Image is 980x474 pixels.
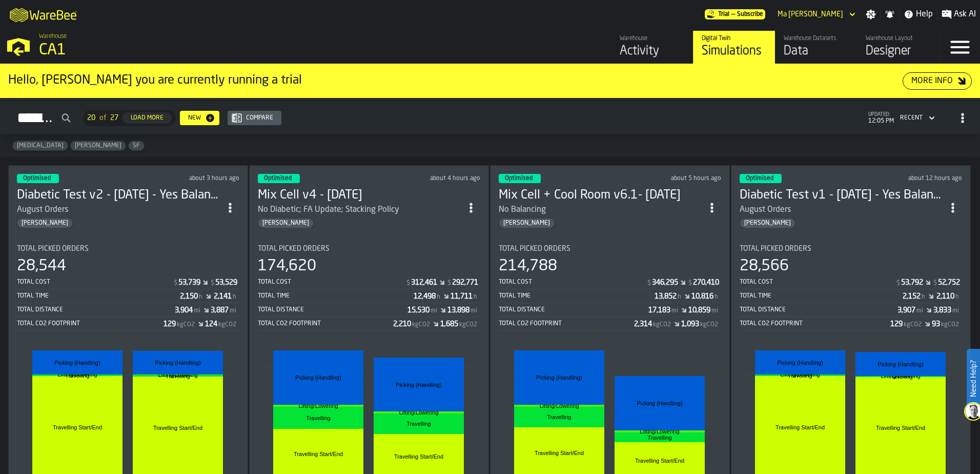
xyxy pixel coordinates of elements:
div: Warehouse Layout [866,35,931,42]
div: Stat Value [932,320,940,328]
div: Activity [620,43,685,60]
div: Stat Value [407,306,430,314]
div: Updated: 10/6/2025, 9:22:15 AM Created: 10/6/2025, 9:05:54 AM [150,175,239,182]
div: Total Distance [258,306,407,313]
span: h [474,293,477,301]
div: 28,566 [740,257,789,275]
h3: Diabetic Test v1 - [DATE] - Yes Balancing [740,187,944,204]
div: Stat Value [452,279,478,287]
div: Stat Value [211,306,229,314]
div: No Balancing [499,204,703,216]
div: Data [784,43,849,60]
span: $ [933,280,937,287]
div: Stat Value [164,320,176,328]
div: Digital Twin [702,35,767,42]
span: kgCO2 [700,321,718,328]
div: Title [499,245,721,253]
div: Stat Value [903,292,921,301]
div: Title [258,245,480,253]
span: 20 [87,114,95,122]
span: $ [447,280,451,287]
label: button-toggle-Notifications [881,9,899,19]
div: August Orders [17,204,221,216]
span: h [199,293,202,301]
span: h [714,293,718,301]
div: More Info [907,75,957,87]
label: button-toggle-Ask AI [937,8,980,21]
h3: Mix Cell v4 - [DATE] [258,187,462,204]
button: button-More Info [903,72,972,90]
div: Stat Value [652,279,678,287]
div: 28,544 [17,257,66,275]
div: stat-Total Picked Orders [258,245,480,331]
div: No Diabetic; FA Update; Stacking Policy [258,204,399,216]
span: h [233,293,236,301]
div: Stat Value [648,306,670,314]
label: button-toggle-Menu [940,31,980,64]
span: Total Picked Orders [17,245,89,253]
span: mi [952,307,959,314]
a: link-to-/wh/i/76e2a128-1b54-4d66-80d4-05ae4c277723/data [775,31,857,64]
div: Compare [242,114,277,122]
div: Stat Value [688,306,710,314]
span: mi [230,307,236,314]
div: Stat Value [205,320,217,328]
div: Title [17,245,239,253]
div: Updated: 10/6/2025, 6:39:15 AM Created: 10/3/2025, 3:48:07 PM [632,175,721,182]
span: Gregg [17,220,72,227]
a: link-to-/wh/i/76e2a128-1b54-4d66-80d4-05ae4c277723/feed/ [611,31,693,64]
div: stat-Total Picked Orders [740,245,962,331]
span: Ask AI [954,8,976,21]
div: 174,620 [258,257,316,275]
div: Warehouse [620,35,685,42]
span: Gregg [499,220,554,227]
span: $ [896,280,900,287]
span: 12:05 PM [868,117,894,125]
div: Total Distance [740,306,897,313]
div: Hello, [PERSON_NAME] you are currently running a trial [8,72,903,89]
span: Trial [718,11,729,18]
span: mi [671,307,678,314]
h3: Mix Cell + Cool Room v6.1- [DATE] [499,187,703,204]
a: link-to-/wh/i/76e2a128-1b54-4d66-80d4-05ae4c277723/designer [857,31,939,64]
div: Total Cost [740,279,895,286]
span: Gregg [258,220,313,227]
span: SF [129,142,144,149]
div: Simulations [702,43,767,60]
div: Diabetic Test v1 - 10.06.25 - Yes Balancing [740,187,944,204]
span: Help [916,8,933,21]
a: link-to-/wh/i/76e2a128-1b54-4d66-80d4-05ae4c277723/pricing/ [705,9,765,19]
div: Total Cost [17,279,173,286]
div: stat-Total Picked Orders [17,245,239,331]
div: Stat Value [655,292,677,301]
span: kgCO2 [177,321,195,328]
div: Total Distance [17,306,175,313]
div: August Orders [17,204,68,216]
div: Stat Value [440,320,458,328]
span: updated: [868,112,894,117]
div: Stat Value [681,320,699,328]
button: button-Compare [228,111,281,125]
span: kgCO2 [941,321,959,328]
span: Optimised [505,175,533,182]
span: of [99,114,106,122]
span: Total Picked Orders [740,245,811,253]
div: Stat Value [215,279,237,287]
span: — [731,11,735,18]
div: status-3 2 [258,174,300,183]
div: Total CO2 Footprint [258,320,393,327]
div: status-3 2 [499,174,541,183]
div: ButtonLoadMore-Load More-Prev-First-Last [79,110,180,126]
span: Optimised [746,175,773,182]
span: mi [194,307,200,314]
div: Menu Subscription [705,9,765,19]
div: DropdownMenuValue-Ma Arzelle Nocete [773,8,857,21]
span: mi [471,307,477,314]
h3: Diabetic Test v2 - [DATE] - Yes Balancing [17,187,221,204]
span: $ [688,280,692,287]
div: DropdownMenuValue-Ma Arzelle Nocete [778,10,843,18]
div: New [184,114,205,122]
div: Total CO2 Footprint [499,320,634,327]
div: Warehouse Datasets [784,35,849,42]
